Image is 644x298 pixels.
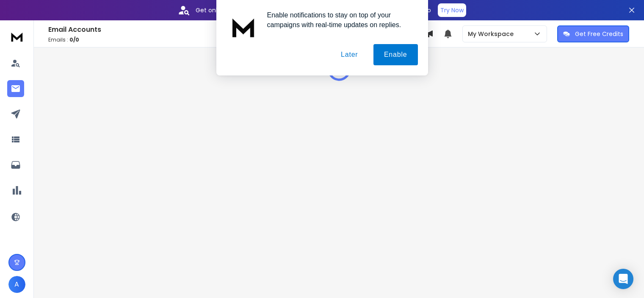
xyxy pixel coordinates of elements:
[373,44,418,65] button: Enable
[613,269,633,289] div: Open Intercom Messenger
[330,44,368,65] button: Later
[8,276,25,293] button: A
[260,10,418,30] div: Enable notifications to stay on top of your campaigns with real-time updates on replies.
[227,10,260,44] img: notification icon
